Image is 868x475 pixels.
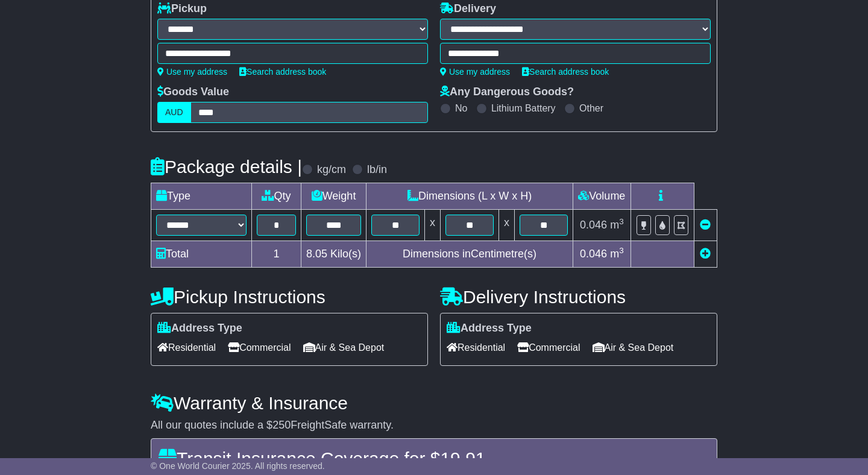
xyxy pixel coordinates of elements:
span: m [610,248,624,260]
sup: 3 [619,217,624,226]
a: Remove this item [700,219,711,231]
span: Commercial [228,338,291,357]
span: Air & Sea Depot [303,338,385,357]
a: Use my address [157,67,227,77]
h4: Delivery Instructions [440,287,717,307]
label: kg/cm [317,163,346,177]
label: AUD [157,102,191,123]
h4: Warranty & Insurance [151,393,717,413]
label: Delivery [440,2,496,16]
label: Address Type [157,322,242,335]
a: Search address book [522,67,609,77]
td: Volume [573,183,631,210]
td: Type [151,183,252,210]
h4: Transit Insurance Coverage for $ [159,448,709,468]
h4: Package details | [151,157,302,177]
span: Residential [447,338,505,357]
span: Residential [157,338,216,357]
span: 0.046 [580,219,607,231]
td: x [499,210,515,241]
td: Dimensions in Centimetre(s) [366,241,573,268]
span: © One World Courier 2025. All rights reserved. [151,461,325,471]
td: Dimensions (L x W x H) [366,183,573,210]
span: m [610,219,624,231]
label: Lithium Battery [491,102,556,114]
label: Other [579,102,603,114]
label: Any Dangerous Goods? [440,86,574,99]
a: Add new item [700,248,711,260]
label: No [455,102,467,114]
td: Kilo(s) [301,241,366,268]
td: x [425,210,441,241]
span: 19.91 [440,448,485,468]
h4: Pickup Instructions [151,287,428,307]
span: 250 [272,419,291,431]
span: Commercial [517,338,580,357]
span: Air & Sea Depot [593,338,674,357]
label: Goods Value [157,86,229,99]
span: 8.05 [306,248,327,260]
label: Pickup [157,2,207,16]
td: Total [151,241,252,268]
sup: 3 [619,246,624,255]
a: Use my address [440,67,510,77]
label: Address Type [447,322,532,335]
td: Weight [301,183,366,210]
label: lb/in [367,163,387,177]
td: Qty [252,183,301,210]
div: All our quotes include a $ FreightSafe warranty. [151,419,717,432]
span: 0.046 [580,248,607,260]
td: 1 [252,241,301,268]
a: Search address book [239,67,326,77]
